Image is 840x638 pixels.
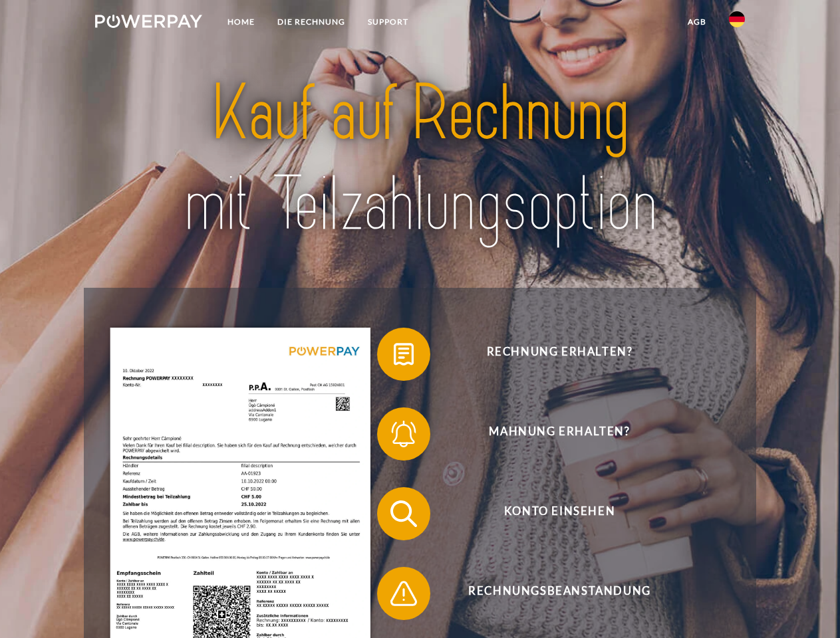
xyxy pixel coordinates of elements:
img: qb_search.svg [387,497,420,530]
a: agb [676,10,718,34]
img: qb_bill.svg [387,338,420,371]
img: qb_warning.svg [387,577,420,610]
span: Rechnung erhalten? [396,328,722,381]
span: Konto einsehen [396,487,722,540]
span: Rechnungsbeanstandung [396,567,722,620]
button: Rechnungsbeanstandung [377,567,723,620]
img: de [729,11,745,27]
a: Home [216,10,266,34]
img: qb_bell.svg [387,417,420,451]
img: logo-powerpay-white.svg [95,15,202,28]
button: Mahnung erhalten? [377,407,723,461]
button: Rechnung erhalten? [377,328,723,381]
button: Konto einsehen [377,487,723,540]
a: DIE RECHNUNG [266,10,356,34]
span: Mahnung erhalten? [396,407,722,461]
img: title-powerpay_de.svg [127,64,713,255]
a: SUPPORT [356,10,420,34]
